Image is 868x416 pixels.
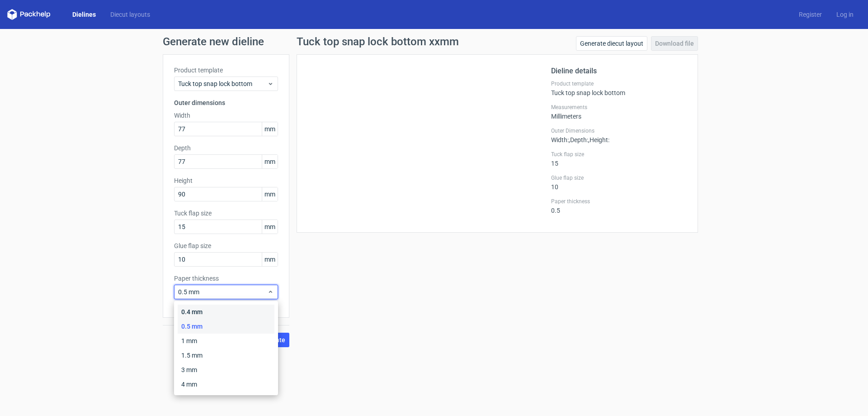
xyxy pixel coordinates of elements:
h3: Outer dimensions [174,98,278,107]
label: Height [174,176,278,185]
div: 3 mm [178,363,274,377]
div: 15 [551,151,687,167]
a: Dielines [65,10,103,19]
div: 0.5 [551,198,687,214]
span: 0.5 mm [178,287,267,296]
div: 0.4 mm [178,305,274,319]
a: Generate diecut layout [576,36,647,51]
div: 10 [551,174,687,191]
label: Paper thickness [551,198,687,205]
label: Product template [551,80,687,87]
a: Register [792,10,829,19]
span: Tuck top snap lock bottom [178,79,267,88]
label: Depth [174,143,278,153]
div: Tuck top snap lock bottom [551,80,687,96]
div: 0.5 mm [178,319,274,334]
h2: Dieline details [551,66,687,77]
span: Width : [551,136,569,143]
span: , Depth : [569,136,588,143]
div: 1.5 mm [178,348,274,363]
div: 1 mm [178,334,274,348]
h1: Generate new dieline [163,36,705,47]
span: mm [262,220,278,234]
div: 4 mm [178,377,274,392]
label: Tuck flap size [174,209,278,218]
div: Millimeters [551,104,687,120]
span: mm [262,155,278,168]
h1: Tuck top snap lock bottom xxmm [297,36,459,47]
label: Measurements [551,104,687,111]
span: mm [262,187,278,201]
label: Glue flap size [174,241,278,250]
label: Product template [174,66,278,75]
label: Tuck flap size [551,151,687,158]
a: Diecut layouts [103,10,157,19]
label: Width [174,111,278,120]
span: , Height : [588,136,609,143]
label: Outer Dimensions [551,127,687,134]
span: mm [262,253,278,266]
a: Log in [829,10,861,19]
label: Paper thickness [174,274,278,283]
label: Glue flap size [551,174,687,182]
span: mm [262,122,278,136]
